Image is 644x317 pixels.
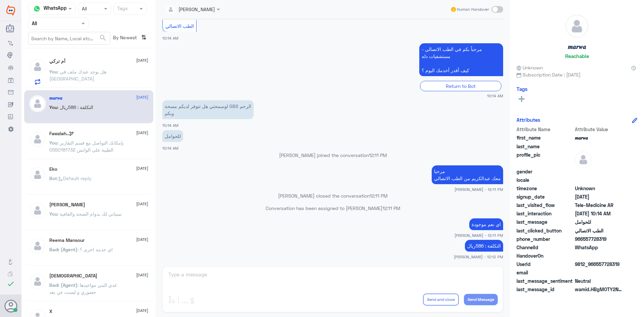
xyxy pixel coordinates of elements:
[49,69,106,82] span: : هل يوجد عندك ملف في [GEOGRAPHIC_DATA]
[49,104,57,110] span: You
[575,202,624,209] span: Tele-Medicine AR
[29,58,46,75] img: defaultAdmin.png
[369,152,387,158] span: 12:11 PM
[517,235,574,243] span: phone_number
[49,140,124,153] span: : بإمكانك التواصل مع قسم التقارير الطبية على الواتس 0550181732
[517,64,543,71] span: Unknown
[517,261,574,268] span: UserId
[454,232,503,238] span: [PERSON_NAME] - 12:11 PM
[6,5,15,16] img: Widebot Logo
[575,185,624,192] span: Unknown
[575,235,624,243] span: 966557728319
[29,273,46,290] img: defaultAdmin.png
[517,185,574,192] span: timezone
[575,227,624,234] span: الطب الاتصالي
[423,294,459,306] button: Send and close
[136,94,148,100] span: [DATE]
[49,175,57,181] span: Bot
[29,32,110,44] input: Search by Name, Local etc…
[575,193,624,200] span: 2025-09-02T07:13:55.844Z
[575,126,624,133] span: Attribute Value
[517,286,574,293] span: last_message_id
[110,32,139,45] span: By Newest
[575,210,624,217] span: 2025-09-02T07:14:46.427Z
[165,23,194,29] span: الطب الاتصالي
[49,140,57,146] span: You
[49,282,117,295] span: : غدي البني مواعيدها حضوري و ليست عن بعد
[162,36,178,40] span: 10:14 AM
[57,211,122,217] span: : تمنياتي لك بدوام الصحة والعافية
[568,43,586,51] h5: 𝒎𝒂𝒓𝒘𝒂
[575,252,624,259] span: null
[566,15,588,38] img: defaultAdmin.png
[77,247,113,252] span: : اي خدمه اخرى ؟
[29,131,46,148] img: defaultAdmin.png
[575,134,624,141] span: 𝒎𝒂𝒓𝒘𝒂
[517,252,574,259] span: HandoverOn
[487,93,503,99] span: 10:14 AM
[469,218,503,230] p: 2/9/2025, 12:11 PM
[517,269,574,276] span: email
[575,286,624,293] span: wamid.HBgMOTY2NTU3NzI4MzE5FQIAEhgUM0E5RTVFNEQyREI4NEEyRjZEN0MA
[517,134,574,141] span: first_name
[575,269,624,276] span: null
[517,86,528,92] h6: Tags
[57,175,92,181] span: : Default reply
[575,176,624,183] span: null
[162,152,503,159] p: [PERSON_NAME] joined the conversation
[575,244,624,251] span: 2
[517,193,574,200] span: signup_date
[49,202,85,208] h5: Mohammed ALRASHED
[49,211,57,217] span: You
[432,165,503,184] p: 2/9/2025, 12:11 PM
[49,273,97,279] h5: سبحان الله
[29,202,46,219] img: defaultAdmin.png
[517,126,574,133] span: Attribute Name
[136,236,148,243] span: [DATE]
[517,117,540,123] h6: Attributes
[49,282,77,288] span: Badr (Agent)
[457,6,489,12] span: Human Handover
[49,95,62,101] h5: 𝒎𝒂𝒓𝒘𝒂
[136,165,148,171] span: [DATE]
[517,168,574,175] span: gender
[517,151,574,167] span: profile_pic
[575,261,624,268] span: 9812_966557728319
[49,58,65,64] h5: أم تركي
[517,210,574,217] span: last_interaction
[141,32,147,43] i: ⇅
[29,95,46,112] img: defaultAdmin.png
[32,4,42,14] img: whatsapp.png
[49,69,57,74] span: You
[49,237,85,243] h5: Reema Mansour
[517,218,574,225] span: last_message
[57,104,93,110] span: : التكلفة : 586ريال
[29,166,46,183] img: defaultAdmin.png
[49,309,52,314] h5: X
[49,247,77,252] span: Badr (Agent)
[162,130,183,142] p: 2/9/2025, 10:14 AM
[517,277,574,284] span: last_message_sentiment
[99,34,107,42] span: search
[162,146,178,150] span: 10:14 AM
[162,205,503,212] p: Conversation has been assigned to [PERSON_NAME]
[465,240,503,252] p: 2/9/2025, 12:12 PM
[454,187,503,192] span: [PERSON_NAME] - 12:11 PM
[517,244,574,251] span: ChannelId
[99,33,107,44] button: search
[575,218,624,225] span: للحوامل
[162,100,254,119] p: 2/9/2025, 10:14 AM
[419,43,503,76] p: 2/9/2025, 10:14 AM
[49,131,74,137] h5: Fawziah..🕊
[575,168,624,175] span: null
[370,193,387,199] span: 12:11 PM
[575,151,592,168] img: defaultAdmin.png
[517,71,637,78] span: Subscription Date : [DATE]
[575,277,624,284] span: 0
[382,205,400,211] span: 12:11 PM
[7,280,15,288] i: check
[464,294,498,305] button: Send Message
[136,308,148,314] span: [DATE]
[517,202,574,209] span: last_visited_flow
[136,201,148,207] span: [DATE]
